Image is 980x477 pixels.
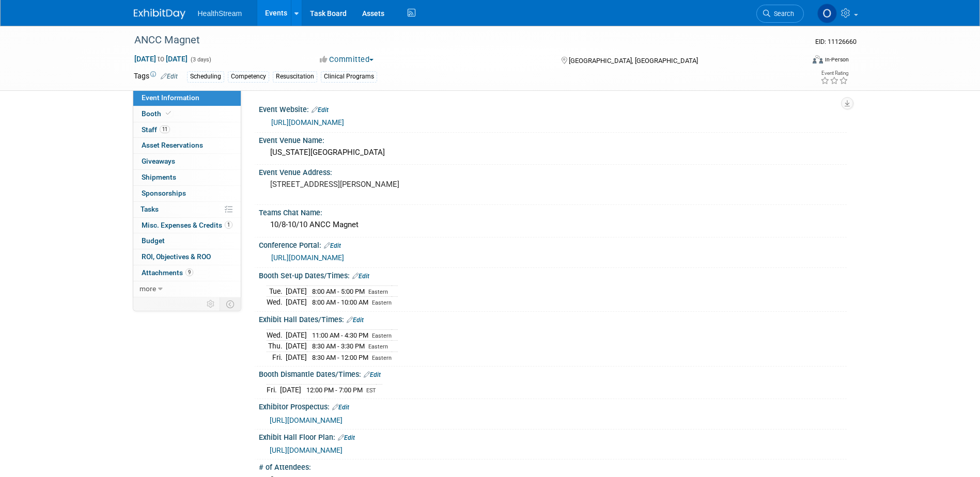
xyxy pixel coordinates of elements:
a: Budget [133,233,241,249]
a: [URL][DOMAIN_NAME] [271,118,344,126]
span: Eastern [372,332,392,339]
td: Toggle Event Tabs [220,297,241,311]
td: Personalize Event Tab Strip [202,297,220,311]
span: Eastern [368,343,388,350]
pre: [STREET_ADDRESS][PERSON_NAME] [270,180,492,189]
span: Tasks [141,205,159,213]
span: Event Information [142,93,199,102]
div: Clinical Programs [321,71,377,82]
td: [DATE] [286,341,307,352]
div: # of Attendees: [259,459,847,472]
td: [DATE] [286,352,307,362]
a: Asset Reservations [133,138,241,153]
a: Tasks [133,202,241,217]
span: Attachments [142,268,193,277]
span: 9 [185,268,193,276]
div: Exhibitor Prospectus: [259,399,847,412]
a: ROI, Objectives & ROO [133,249,241,265]
span: Misc. Expenses & Credits [142,221,232,229]
a: Booth [133,106,241,122]
img: Olivia Christopher [817,4,837,23]
a: Misc. Expenses & Credits1 [133,218,241,233]
span: 1 [225,221,232,229]
span: Eastern [372,299,392,306]
span: Booth [142,109,173,118]
div: Event Venue Address: [259,165,847,178]
td: [DATE] [280,384,301,395]
div: Exhibit Hall Floor Plan: [259,430,847,443]
td: [DATE] [286,285,307,297]
span: Sponsorships [142,189,186,197]
div: Scheduling [187,71,224,82]
td: [DATE] [286,329,307,341]
span: Event ID: 11126660 [815,38,857,45]
div: Exhibit Hall Dates/Times: [259,312,847,325]
div: Resuscitation [273,71,317,82]
span: ROI, Objectives & ROO [142,252,211,261]
span: EST [366,387,376,394]
td: Thu. [267,341,286,352]
td: Tags [134,71,178,83]
a: Edit [324,242,341,249]
span: [DATE] [DATE] [134,54,188,63]
span: Budget [142,236,165,245]
div: ANCC Magnet [131,31,788,50]
a: Edit [364,371,381,378]
span: HealthStream [198,9,242,18]
img: ExhibitDay [134,9,185,19]
div: Event Venue Name: [259,133,847,146]
span: Giveaways [142,157,175,165]
div: Event Website: [259,102,847,115]
div: Teams Chat Name: [259,205,847,218]
a: more [133,281,241,297]
a: Edit [161,73,178,80]
span: 8:00 AM - 10:00 AM [312,298,368,306]
a: Edit [347,316,364,324]
td: Tue. [267,285,286,297]
span: more [139,284,156,293]
a: Shipments [133,170,241,185]
td: Wed. [267,297,286,308]
td: Fri. [267,384,280,395]
div: Conference Portal: [259,237,847,251]
a: Edit [312,106,329,114]
a: Edit [352,273,369,280]
i: Booth reservation complete [166,110,171,116]
td: [DATE] [286,297,307,308]
div: 10/8-10/10 ANCC Magnet [267,217,839,233]
span: 8:00 AM - 5:00 PM [312,288,365,295]
a: Search [756,5,804,23]
span: Asset Reservations [142,141,203,149]
span: 12:00 PM - 7:00 PM [306,386,363,394]
div: Event Format [743,54,849,69]
span: 8:30 AM - 3:30 PM [312,342,365,350]
img: Format-Inperson.png [813,55,823,63]
td: Wed. [267,329,286,341]
a: Edit [332,404,349,411]
td: Fri. [267,352,286,362]
span: Staff [142,125,170,134]
a: Attachments9 [133,265,241,281]
span: [GEOGRAPHIC_DATA], [GEOGRAPHIC_DATA] [569,57,698,65]
div: Booth Dismantle Dates/Times: [259,367,847,380]
a: [URL][DOMAIN_NAME] [270,446,343,454]
span: 11 [160,125,170,133]
span: 11:00 AM - 4:30 PM [312,331,368,339]
div: Booth Set-up Dates/Times: [259,268,847,281]
a: [URL][DOMAIN_NAME] [270,416,343,424]
div: Event Rating [820,71,848,76]
a: Event Information [133,90,241,106]
a: Giveaways [133,154,241,169]
span: Shipments [142,173,176,181]
div: In-Person [825,56,849,63]
a: [URL][DOMAIN_NAME] [271,253,344,262]
span: Eastern [368,289,388,295]
div: [US_STATE][GEOGRAPHIC_DATA] [267,145,839,161]
a: Sponsorships [133,186,241,201]
div: Competency [228,71,269,82]
span: Eastern [372,355,392,361]
span: 8:30 AM - 12:00 PM [312,354,368,361]
button: Committed [316,54,378,65]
